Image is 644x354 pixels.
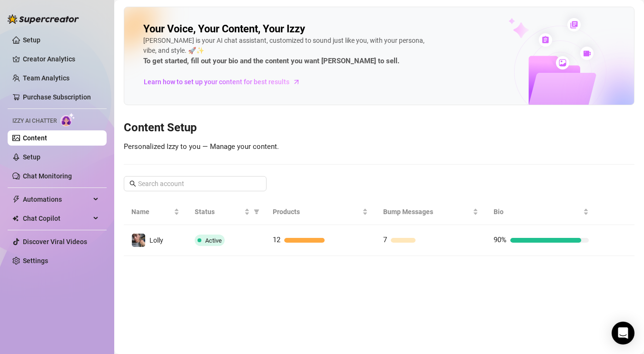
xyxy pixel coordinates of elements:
strong: To get started, fill out your bio and the content you want [PERSON_NAME] to sell. [143,57,399,65]
span: Status [195,206,243,217]
span: Bump Messages [383,206,471,217]
a: Purchase Subscription [23,93,91,101]
img: Chat Copilot [12,215,19,222]
div: Open Intercom Messenger [612,322,634,344]
a: Chat Monitoring [23,172,72,180]
img: Lolly [132,234,145,247]
a: Setup [23,153,40,161]
a: Setup [23,36,40,44]
span: 7 [383,236,387,244]
span: Chat Copilot [23,211,90,226]
th: Status [187,199,266,225]
span: arrow-right [292,77,301,87]
a: Team Analytics [23,74,69,82]
img: ai-chatter-content-library-cLFOSyPT.png [486,8,634,105]
span: filter [254,209,259,215]
span: Automations [23,192,90,207]
span: Name [131,206,172,217]
a: Learn how to set up your content for best results [143,74,307,89]
span: 12 [273,236,280,244]
a: Discover Viral Videos [23,238,87,246]
span: 90% [494,236,506,244]
span: filter [252,205,261,219]
span: right [608,237,615,244]
h2: Your Voice, Your Content, Your Izzy [143,22,305,36]
span: Personalized Izzy to you — Manage your content. [124,142,279,151]
th: Bio [486,199,596,225]
button: right [604,233,619,248]
th: Products [265,199,376,225]
a: Settings [23,257,48,265]
a: Creator Analytics [23,51,99,67]
span: Lolly [149,236,163,244]
th: Name [124,199,187,225]
img: logo-BBDzfeDw.svg [8,14,79,24]
h3: Content Setup [124,120,634,136]
span: Bio [494,206,581,217]
span: Active [205,237,222,244]
input: Search account [138,178,253,189]
span: search [129,180,136,187]
span: Products [273,206,360,217]
span: Learn how to set up your content for best results [144,77,289,87]
img: AI Chatter [60,113,75,127]
th: Bump Messages [376,199,486,225]
span: Izzy AI Chatter [12,117,57,126]
span: thunderbolt [12,196,20,203]
div: [PERSON_NAME] is your AI chat assistant, customized to sound just like you, with your persona, vi... [143,36,429,67]
a: Content [23,134,47,142]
